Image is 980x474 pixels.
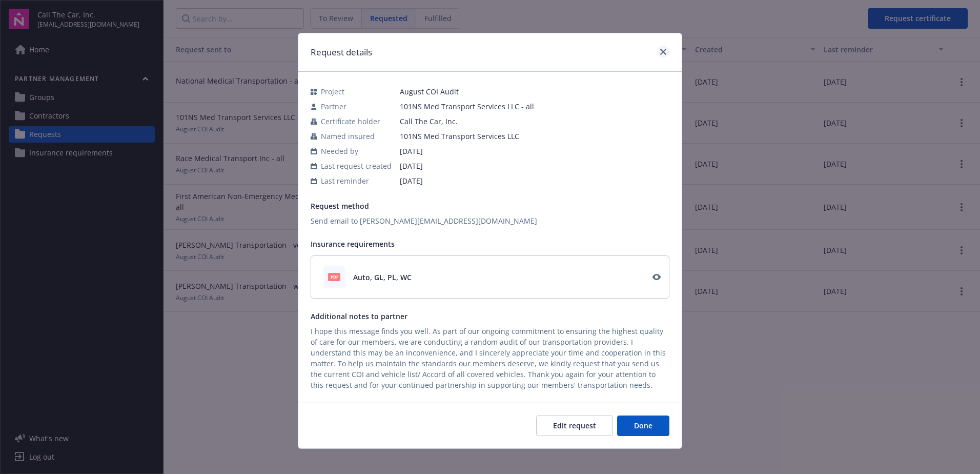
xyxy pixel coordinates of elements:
[400,131,669,142] span: 101NS Med Transport Services LLC
[321,131,375,142] span: Named insured
[400,101,669,112] span: 101NS Med Transport Services LLC - all
[321,116,380,127] span: Certificate holder
[321,86,344,97] span: Project
[321,161,392,171] span: Last request created
[321,146,358,156] span: Needed by
[328,273,340,281] span: pdf
[321,101,346,112] span: Partner
[648,269,665,285] a: View
[536,416,613,436] button: Edit request
[311,311,669,322] div: Additional notes to partner
[400,146,669,156] span: [DATE]
[311,46,372,59] h1: Request details
[400,86,669,97] span: August COI Audit
[311,201,669,211] div: Request method
[400,116,669,127] span: Call The Car, Inc.
[311,239,669,249] div: Insurance requirements
[617,416,669,436] button: Done
[657,46,669,58] a: close
[321,175,369,186] span: Last reminder
[400,161,669,171] span: [DATE]
[400,175,669,186] span: [DATE]
[311,326,669,390] div: I hope this message finds you well. As part of our ongoing commitment to ensuring the highest qua...
[311,215,669,226] div: Send email to [PERSON_NAME][EMAIL_ADDRESS][DOMAIN_NAME]
[353,272,412,283] span: Auto, GL, PL, WC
